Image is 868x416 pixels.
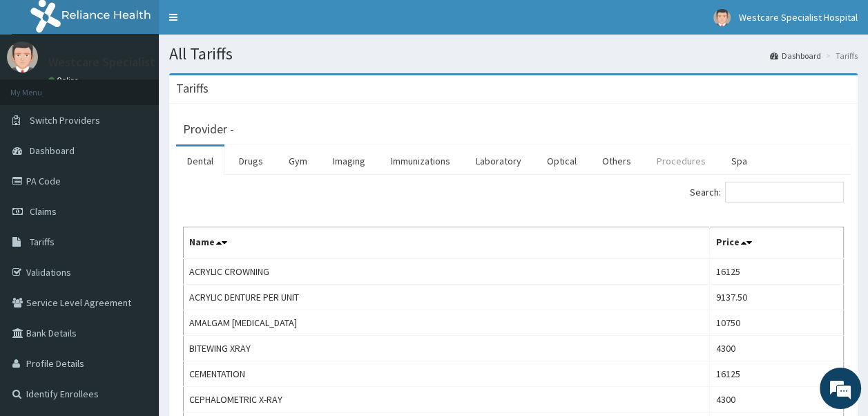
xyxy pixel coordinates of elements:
[184,285,710,310] td: ACRYLIC DENTURE PER UNIT
[739,11,858,23] span: Westcare Specialist Hospital
[713,9,731,26] img: User Image
[30,236,55,248] span: Tariffs
[380,146,461,176] a: Immunizations
[710,387,844,413] td: 4300
[184,361,710,387] td: CEMENTATION
[770,50,821,62] a: Dashboard
[278,146,318,176] a: Gym
[30,205,57,218] span: Claims
[710,285,844,310] td: 9137.50
[176,146,224,176] a: Dental
[183,123,234,135] h3: Provider -
[176,82,209,95] h3: Tariffs
[690,182,844,202] label: Search:
[48,56,204,68] p: Westcare Specialist Hospital
[536,146,588,176] a: Optical
[646,146,717,176] a: Procedures
[710,361,844,387] td: 16125
[184,336,710,361] td: BITEWING XRAY
[822,50,858,62] li: Tariffs
[322,146,376,176] a: Imaging
[720,146,758,176] a: Spa
[30,144,75,157] span: Dashboard
[7,41,38,73] img: User Image
[30,114,100,126] span: Switch Providers
[710,310,844,336] td: 10750
[465,146,532,176] a: Laboratory
[591,146,642,176] a: Others
[228,146,274,176] a: Drugs
[184,258,710,285] td: ACRYLIC CROWNING
[710,336,844,361] td: 4300
[48,75,81,85] a: Online
[710,227,844,259] th: Price
[725,182,844,202] input: Search:
[184,227,710,259] th: Name
[710,258,844,285] td: 16125
[184,387,710,413] td: CEPHALOMETRIC X-RAY
[184,310,710,336] td: AMALGAM [MEDICAL_DATA]
[169,45,858,63] h1: All Tariffs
